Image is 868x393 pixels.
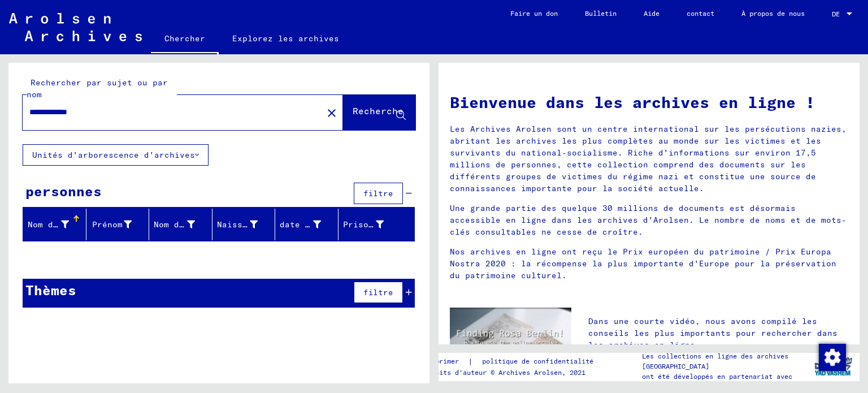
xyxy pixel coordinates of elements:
[325,106,338,120] mat-icon: close
[343,219,404,230] font: Prisonnier #
[280,219,366,230] font: date de naissance
[450,124,847,193] font: Les Archives Arolsen sont un centre international sur les persécutions nazies, abritant les archi...
[812,352,854,381] img: yv_logo.png
[510,9,558,18] font: Faire un don
[354,183,403,204] button: filtre
[320,101,343,124] button: Clair
[217,215,275,234] div: Naissance
[473,356,607,368] a: politique de confidentialité
[741,9,805,18] font: À propos de nous
[23,144,209,166] button: Unités d'arborescence d'archives
[427,368,585,377] font: Droits d'auteur © Archives Arolsen, 2021
[427,356,468,368] a: imprimer
[353,105,403,116] font: Recherche
[450,247,836,280] font: Nos archives en ligne ont reçu le Prix européen du patrimoine / Prix Europa Nostra 2020 : la réco...
[450,308,571,374] img: video.jpg
[343,95,415,130] button: Recherche
[468,356,473,366] font: |
[25,183,102,200] font: personnes
[25,282,76,299] font: Thèmes
[27,77,168,100] font: Rechercher par sujet ou par nom
[427,357,459,365] font: imprimer
[232,33,339,44] font: Explorez les archives
[92,219,123,230] font: Prénom
[9,13,142,41] img: Arolsen_neg.svg
[164,33,205,44] font: Chercher
[275,209,338,240] mat-header-cell: date de naissance
[585,9,617,18] font: Bulletin
[151,25,219,54] a: Chercher
[149,209,212,240] mat-header-cell: Nom de naissance
[23,209,86,240] mat-header-cell: Nom de famille
[154,215,212,234] div: Nom de naissance
[28,215,86,234] div: Nom de famille
[354,282,403,303] button: filtre
[642,372,792,381] font: ont été développés en partenariat avec
[28,219,99,230] font: Nom de famille
[588,316,837,350] font: Dans une courte vidéo, nous avons compilé les conseils les plus importants pour rechercher dans l...
[91,215,149,234] div: Prénom
[819,344,846,371] img: Modifier le consentement
[482,357,593,365] font: politique de confidentialité
[343,215,401,234] div: Prisonnier #
[644,9,659,18] font: Aide
[212,209,276,240] mat-header-cell: Naissance
[450,92,815,112] font: Bienvenue dans les archives en ligne !
[280,215,338,234] div: date de naissance
[687,9,714,18] font: contact
[338,209,415,240] mat-header-cell: Prisonnier #
[363,287,393,297] font: filtre
[86,209,150,240] mat-header-cell: Prénom
[219,25,353,52] a: Explorez les archives
[154,219,235,230] font: Nom de naissance
[832,10,840,18] font: DE
[450,203,847,237] font: Une grande partie des quelque 30 millions de documents est désormais accessible en ligne dans les...
[32,150,195,160] font: Unités d'arborescence d'archives
[217,219,263,230] font: Naissance
[363,188,393,198] font: filtre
